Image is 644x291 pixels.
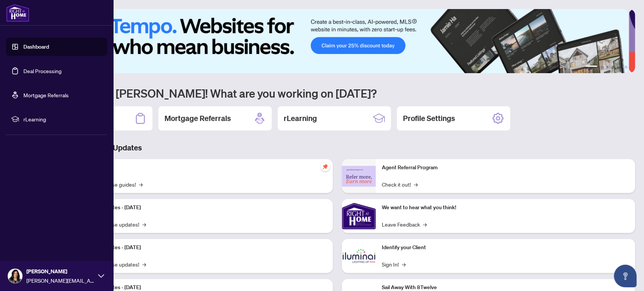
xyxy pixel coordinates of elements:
span: → [402,260,406,268]
a: Check it out!→ [382,180,418,188]
a: Mortgage Referrals [23,92,69,98]
img: Identify your Client [342,239,376,273]
span: [PERSON_NAME][EMAIL_ADDRESS][PERSON_NAME][DOMAIN_NAME] [26,276,94,285]
button: 2 [600,66,603,69]
button: Open asap [614,265,636,287]
span: → [142,220,146,228]
span: rLearning [23,115,102,123]
a: Deal Processing [23,67,61,74]
button: 1 [585,66,597,69]
p: Platform Updates - [DATE] [79,244,327,252]
button: 3 [606,66,609,69]
img: Agent Referral Program [342,166,376,187]
p: Agent Referral Program [382,164,629,172]
span: → [423,220,427,228]
span: pushpin [321,162,330,171]
h2: rLearning [284,113,317,124]
span: → [142,260,146,268]
h2: Mortgage Referrals [164,113,231,124]
p: Identify your Client [382,244,629,252]
img: Slide 0 [39,9,629,73]
h2: Profile Settings [403,113,455,124]
p: We want to hear what you think! [382,204,629,212]
button: 5 [618,66,621,69]
h1: Welcome back [PERSON_NAME]! What are you working on [DATE]? [39,86,635,100]
span: → [139,180,143,188]
span: [PERSON_NAME] [26,267,94,276]
a: Leave Feedback→ [382,220,427,228]
span: → [414,180,418,188]
button: 6 [624,66,627,69]
p: Self-Help [79,164,327,172]
img: We want to hear what you think! [342,199,376,233]
img: Profile Icon [8,269,22,283]
button: 4 [612,66,615,69]
p: Platform Updates - [DATE] [79,204,327,212]
a: Sign In!→ [382,260,406,268]
a: Dashboard [23,43,49,50]
img: logo [6,4,29,22]
h3: Brokerage & Industry Updates [39,142,635,153]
